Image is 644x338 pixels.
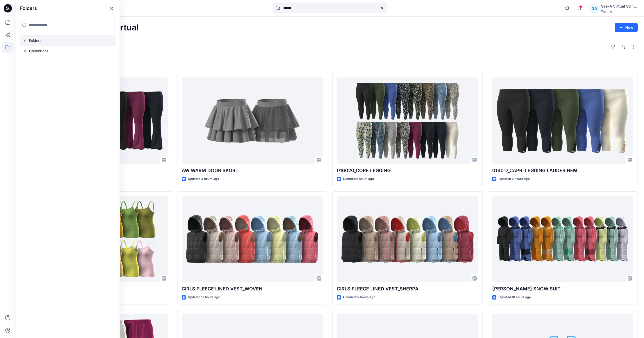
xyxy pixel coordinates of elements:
p: 016020_CORE LEGGING [337,167,478,174]
p: Updated 4 hours ago [188,176,219,182]
p: Collections [29,48,49,54]
p: [PERSON_NAME] SNOW SUIT [492,285,634,292]
p: GIRLS FLEECE LINED VEST_WOVEN [182,285,323,292]
p: GIRLS FLEECE LINED VEST_SHERPA [337,285,478,292]
a: OZT TODDLER SNOW SUIT [492,196,634,282]
a: GIRLS FLEECE LINED VEST_SHERPA [337,196,478,282]
h4: Styles [22,62,638,68]
p: Updated 5 hours ago [343,176,374,182]
a: 016020_CORE LEGGING [337,77,478,164]
button: New [615,23,638,32]
p: AW WARM DOOR SKORT [182,167,323,174]
p: Updated 17 hours ago [188,295,220,300]
p: 016017_CAPRI LEGGING LADDER HEM [492,167,634,174]
a: GIRLS FLEECE LINED VEST_WOVEN [182,196,323,282]
div: Sae-A Virtual 3d Team [601,3,638,9]
div: Walmart [601,9,638,13]
a: 016017_CAPRI LEGGING LADDER HEM [492,77,634,164]
p: Updated 17 hours ago [343,295,375,300]
div: SA [590,4,599,13]
p: Updated 6 hours ago [498,176,530,182]
p: Updated 18 hours ago [498,295,531,300]
a: AW WARM DOOR SKORT [182,77,323,164]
